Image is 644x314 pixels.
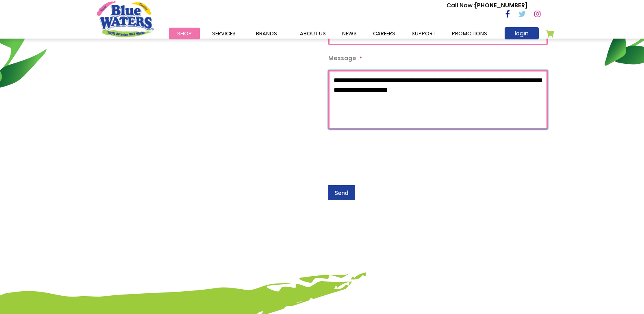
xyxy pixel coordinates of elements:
button: Send [328,185,355,200]
a: login [505,27,539,39]
span: Call Now : [447,1,475,9]
p: [PHONE_NUMBER] [447,1,527,10]
a: store logo [97,1,154,37]
span: Send [335,189,349,197]
a: support [403,28,444,39]
a: News [334,28,365,39]
a: about us [292,28,334,39]
a: Promotions [444,28,495,39]
span: Message [328,54,356,62]
span: Services [212,30,236,37]
a: careers [365,28,403,39]
span: Shop [177,30,192,37]
iframe: reCAPTCHA [328,137,452,169]
span: Brands [256,30,277,37]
